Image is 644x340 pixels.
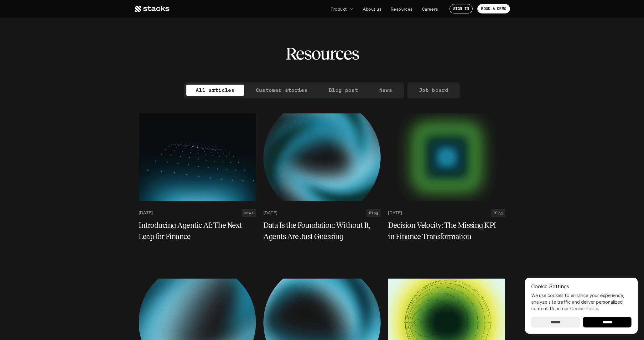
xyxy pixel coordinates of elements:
p: Blog post [329,86,358,95]
a: Resources [387,3,417,14]
a: SIGN IN [449,4,473,13]
p: [DATE] [388,210,402,216]
a: BOOK A DEMO [477,4,510,13]
h2: Blog [369,211,378,215]
a: About us [359,3,385,14]
p: Customer stories [256,86,308,95]
a: Data Is the Foundation: Without It, Agents Are Just Guessing [263,220,381,242]
p: We use cookies to enhance your experience, analyze site traffic and deliver personalized content. [531,292,631,312]
p: News [379,86,392,95]
h2: News [244,211,253,215]
span: Read our . [550,306,599,311]
a: Introducing Agentic AI: The Next Leap for Finance [139,220,256,242]
a: [DATE]News [139,209,256,217]
a: Blog post [319,85,367,96]
p: All articles [196,86,235,95]
p: [DATE] [263,210,277,216]
p: About us [363,6,382,12]
a: Customer stories [247,85,317,96]
p: Resources [391,6,413,12]
p: BOOK A DEMO [481,7,506,11]
a: All articles [186,85,244,96]
a: [DATE]Blog [263,209,381,217]
a: Decision Velocity: The Missing KPI in Finance Transformation [388,220,505,242]
p: Job board [419,86,448,95]
p: [DATE] [139,210,153,216]
h2: Resources [285,44,359,63]
p: Careers [422,6,438,12]
a: Job board [410,85,458,96]
a: [DATE]Blog [388,209,505,217]
a: Careers [418,3,442,14]
h5: Data Is the Foundation: Without It, Agents Are Just Guessing [263,220,373,242]
a: Cookie Policy [570,306,598,311]
h2: Blog [494,211,503,215]
a: News [370,85,402,96]
h5: Introducing Agentic AI: The Next Leap for Finance [139,220,248,242]
p: Cookie Settings [531,284,631,289]
p: Product [330,6,347,12]
p: SIGN IN [453,7,469,11]
h5: Decision Velocity: The Missing KPI in Finance Transformation [388,220,498,242]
